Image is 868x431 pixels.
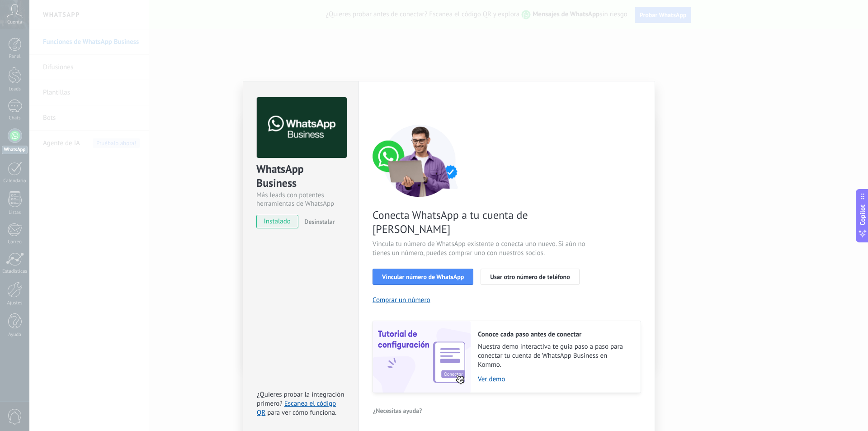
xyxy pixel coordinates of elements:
button: Comprar un número [373,296,430,304]
img: connect number [373,124,467,197]
span: ¿Necesitas ayuda? [373,407,422,414]
button: Usar otro número de teléfono [481,269,579,285]
span: ¿Quieres probar la integración primero? [257,390,344,408]
span: Vincula tu número de WhatsApp existente o conecta uno nuevo. Si aún no tienes un número, puedes c... [373,240,588,258]
span: Nuestra demo interactiva te guía paso a paso para conectar tu cuenta de WhatsApp Business en Kommo. [478,342,632,369]
div: Más leads con potentes herramientas de WhatsApp [256,191,345,208]
span: Copilot [858,204,867,225]
button: Vincular número de WhatsApp [373,269,473,285]
img: logo_main.png [257,97,347,158]
h2: Conoce cada paso antes de conectar [478,330,632,339]
button: Desinstalar [301,215,335,228]
span: instalado [257,215,298,228]
span: para ver cómo funciona. [267,408,336,417]
a: Ver demo [478,375,632,384]
button: ¿Necesitas ayuda? [373,404,423,417]
span: Conecta WhatsApp a tu cuenta de [PERSON_NAME] [373,208,588,236]
div: WhatsApp Business [256,162,345,191]
a: Escanea el código QR [257,399,336,417]
span: Vincular número de WhatsApp [382,274,464,280]
span: Desinstalar [304,218,335,226]
span: Usar otro número de teléfono [490,274,570,280]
